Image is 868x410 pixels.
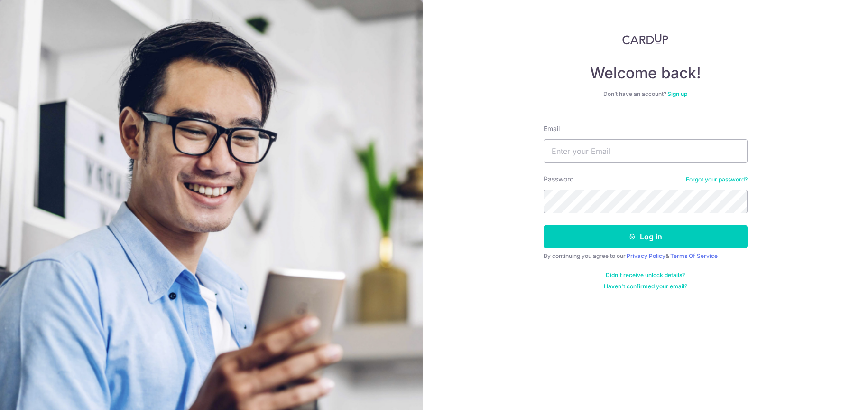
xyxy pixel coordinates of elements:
[627,252,665,259] a: Privacy Policy
[667,90,687,97] a: Sign up
[622,33,669,45] img: CardUp Logo
[544,64,748,83] h4: Welcome back!
[544,124,560,133] label: Email
[606,271,685,279] a: Didn't receive unlock details?
[544,90,748,98] div: Don’t have an account?
[544,225,748,248] button: Log in
[686,176,748,183] a: Forgot your password?
[544,139,748,163] input: Enter your Email
[604,283,687,290] a: Haven't confirmed your email?
[544,252,748,260] div: By continuing you agree to our &
[670,252,718,259] a: Terms Of Service
[544,174,574,184] label: Password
